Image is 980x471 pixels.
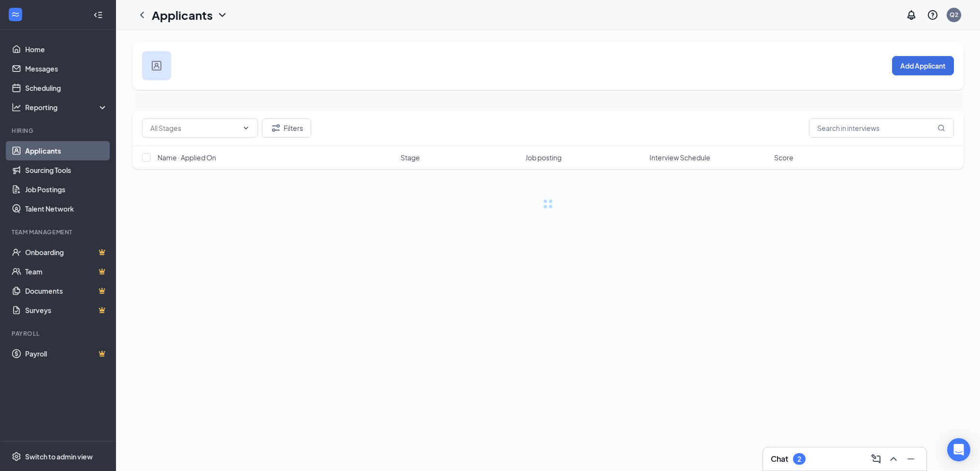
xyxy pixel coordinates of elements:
svg: Analysis [12,102,21,112]
input: Search in interviews [809,118,954,138]
a: TeamCrown [25,262,108,281]
div: Open Intercom Messenger [947,438,970,461]
a: Scheduling [25,78,108,98]
div: Switch to admin view [25,452,93,461]
svg: QuestionInfo [927,9,938,21]
svg: Minimize [905,453,917,465]
button: ComposeMessage [868,451,884,467]
span: Score [774,153,793,162]
input: All Stages [150,123,238,133]
div: Reporting [25,102,108,112]
div: Q2 [950,11,958,19]
span: Job posting [525,153,562,162]
svg: ChevronDown [242,124,250,132]
svg: MagnifyingGlass [937,124,945,132]
button: ChevronUp [886,451,901,467]
a: Messages [25,59,108,78]
div: Payroll [12,329,106,338]
svg: ComposeMessage [870,453,882,465]
a: Job Postings [25,180,108,199]
a: Applicants [25,141,108,160]
div: Team Management [12,228,106,236]
div: 2 [797,455,801,463]
a: Talent Network [25,199,108,218]
span: Stage [401,153,420,162]
a: DocumentsCrown [25,281,108,300]
a: PayrollCrown [25,344,108,363]
svg: WorkstreamLogo [11,10,20,19]
img: user icon [152,61,161,71]
a: SurveysCrown [25,300,108,320]
svg: ChevronLeft [136,9,148,21]
span: Interview Schedule [649,153,710,162]
a: Sourcing Tools [25,160,108,180]
svg: Collapse [93,10,103,20]
a: OnboardingCrown [25,243,108,262]
h1: Applicants [152,7,213,23]
svg: ChevronUp [888,453,899,465]
svg: Notifications [906,9,917,21]
span: Name · Applied On [158,153,216,162]
div: Hiring [12,127,106,135]
svg: ChevronDown [216,9,228,21]
button: Filter Filters [262,118,311,138]
button: Minimize [903,451,919,467]
button: Add Applicant [892,56,954,75]
svg: Settings [12,452,21,461]
a: Home [25,40,108,59]
h3: Chat [771,454,788,464]
svg: Filter [270,122,282,134]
